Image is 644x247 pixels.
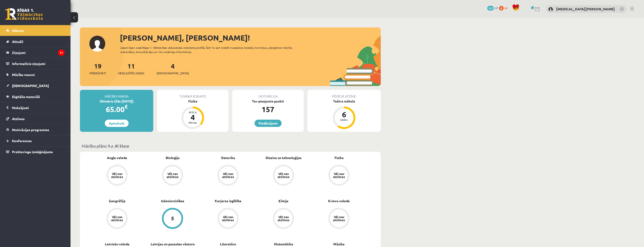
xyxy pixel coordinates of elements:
[161,198,184,203] a: Inženierzinības
[12,58,65,69] legend: Informatīvie ziņojumi
[12,150,53,154] span: Proktoringa izmēģinājums
[157,90,228,99] div: Tuvākā ieskaite
[333,242,345,247] a: Mūzika
[157,99,228,104] div: Fizika
[232,104,304,115] div: 157
[151,242,195,247] a: Latvijas un pasaules vēsture
[504,6,507,10] span: xp
[499,6,510,10] a: 0 xp
[186,114,200,121] div: 4
[110,215,124,221] div: Vēl nav atzīmes
[256,208,311,230] a: Vēl nav atzīmes
[120,46,301,54] div: Laipni lūgts savā Rīgas 1. Tālmācības vidusskolas skolnieka profilā. Šeit Tu vari redzēt tuvojošo...
[337,118,351,121] div: balles
[266,155,302,160] a: Dizains un tehnoloģijas
[6,102,65,113] a: Maksājumi
[12,95,40,99] span: Digitālie materiāli
[118,71,144,76] span: Neizlasītās ziņas
[5,8,43,20] a: Rīgas 1. Tālmācības vidusskola
[12,39,23,44] span: Aktuāli
[157,71,189,76] span: [DEMOGRAPHIC_DATA]
[221,215,235,221] div: Vēl nav atzīmes
[311,165,367,187] a: Vēl nav atzīmes
[12,47,65,58] legend: Ziņojumi
[89,208,145,230] a: Vēl nav atzīmes
[12,84,49,88] span: [DEMOGRAPHIC_DATA]
[6,80,65,91] a: [DEMOGRAPHIC_DATA]
[105,120,129,127] a: Apmaksāt
[6,47,65,58] a: Ziņojumi11
[12,102,65,113] legend: Maksājumi
[157,62,189,76] a: 4[DEMOGRAPHIC_DATA]
[80,90,153,99] div: Mācību maksa
[220,242,236,247] a: Literatūra
[337,111,351,118] div: 6
[166,172,179,178] div: Vēl nav atzīmes
[90,71,106,76] span: Priekšmeti
[221,172,235,178] div: Vēl nav atzīmes
[255,120,282,127] a: Piedāvājumi
[277,215,290,221] div: Vēl nav atzīmes
[12,139,32,143] span: Konferences
[328,198,350,203] a: Krievu valoda
[6,113,65,124] a: Atzīmes
[145,208,200,230] a: 5
[107,155,127,160] a: Angļu valoda
[334,155,344,160] a: Fizika
[215,198,241,203] a: Karjeras izglītība
[279,198,288,203] a: Ķīmija
[12,117,25,121] span: Atzīmes
[495,6,498,10] span: mP
[12,28,24,33] span: Sākums
[221,155,235,160] a: Datorika
[499,6,504,11] span: 0
[6,69,65,80] a: Mācību resursi
[6,36,65,47] a: Aktuāli
[6,124,65,135] a: Motivācijas programma
[157,99,228,130] a: Fizika Atlicis 4 dienas
[6,91,65,102] a: Digitālie materiāli
[307,99,381,130] a: Teātra māksla 6 balles
[89,165,145,187] a: Vēl nav atzīmes
[145,165,200,187] a: Vēl nav atzīmes
[332,172,346,178] div: Vēl nav atzīmes
[256,165,311,187] a: Vēl nav atzīmes
[200,165,256,187] a: Vēl nav atzīmes
[274,242,293,247] a: Matemātika
[487,6,498,10] a: 157 mP
[12,72,35,77] span: Mācību resursi
[125,103,128,110] span: €
[548,7,553,12] img: Nikita Gendeļmans
[80,104,153,115] div: 65.00
[186,111,200,114] div: Atlicis
[80,99,153,104] div: Oktobris (līdz [DATE])
[332,215,346,221] div: Vēl nav atzīmes
[311,208,367,230] a: Vēl nav atzīmes
[6,25,65,36] a: Sākums
[200,208,256,230] a: Vēl nav atzīmes
[58,49,65,56] i: 11
[232,90,304,99] div: Motivācija
[166,155,180,160] a: Bioloģija
[307,99,381,104] div: Teātra māksla
[105,242,130,247] a: Latviešu valoda
[110,172,124,178] div: Vēl nav atzīmes
[90,62,106,76] a: 19Priekšmeti
[232,99,304,104] div: Tev pieejamie punkti
[6,135,65,146] a: Konferences
[171,216,174,221] div: 5
[109,198,126,203] a: Ģeogrāfija
[307,90,381,99] div: Pēdējā atzīme
[487,6,494,11] span: 157
[277,172,290,178] div: Vēl nav atzīmes
[82,143,379,149] p: Mācību plāns 9.a JK klase
[186,121,200,124] div: dienas
[118,62,144,76] a: 11Neizlasītās ziņas
[12,128,49,132] span: Motivācijas programma
[6,58,65,69] a: Informatīvie ziņojumi
[120,32,381,43] div: [PERSON_NAME], [PERSON_NAME]!
[556,7,615,11] a: [MEDICAL_DATA][PERSON_NAME]
[6,146,65,157] a: Proktoringa izmēģinājums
